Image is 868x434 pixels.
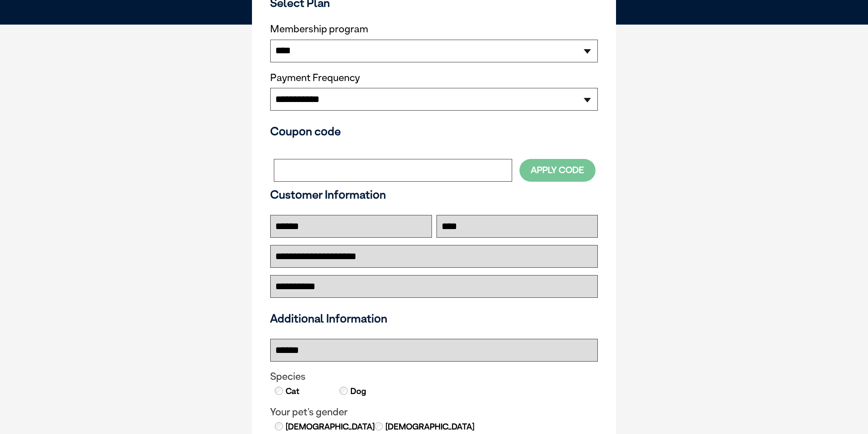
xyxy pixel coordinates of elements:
label: Payment Frequency [270,72,360,84]
legend: Species [270,371,598,383]
h3: Additional Information [267,311,601,325]
h3: Customer Information [270,188,598,201]
legend: Your pet's gender [270,406,598,418]
button: Apply Code [519,159,596,181]
label: Membership program [270,23,598,35]
h3: Coupon code [270,124,598,138]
